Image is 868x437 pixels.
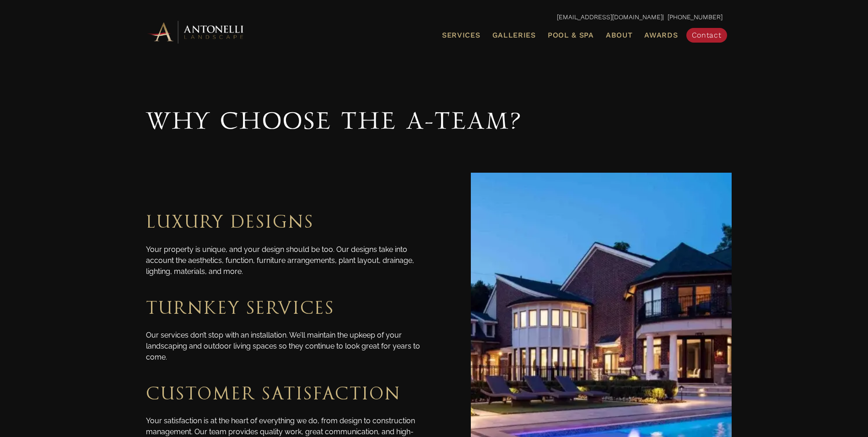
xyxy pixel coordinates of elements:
span: Galleries [492,31,536,39]
a: Pool & Spa [544,29,598,41]
img: Antonelli Horizontal Logo [146,19,247,44]
span: About [606,32,633,39]
a: [EMAIL_ADDRESS][DOMAIN_NAME] [557,13,663,21]
span: Why choose the A-Team? [146,106,523,136]
a: Awards [641,29,681,41]
p: Your property is unique, and your design should be too. Our designs take into account the aesthet... [146,244,425,277]
span: Turnkey Services [146,297,334,318]
a: About [602,29,636,41]
span: Contact [692,31,722,39]
p: | [PHONE_NUMBER] [146,11,722,23]
a: Services [438,29,484,41]
span: Customer Satisfaction [146,383,401,404]
span: Our services don’t stop with an installation. We’ll maintain the upkeep of your landscaping and o... [146,331,420,361]
span: Luxury Designs [146,211,314,232]
a: Galleries [489,29,539,41]
span: Services [442,32,480,39]
span: Awards [644,31,678,39]
a: Contact [686,28,727,43]
span: Pool & Spa [548,31,594,39]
